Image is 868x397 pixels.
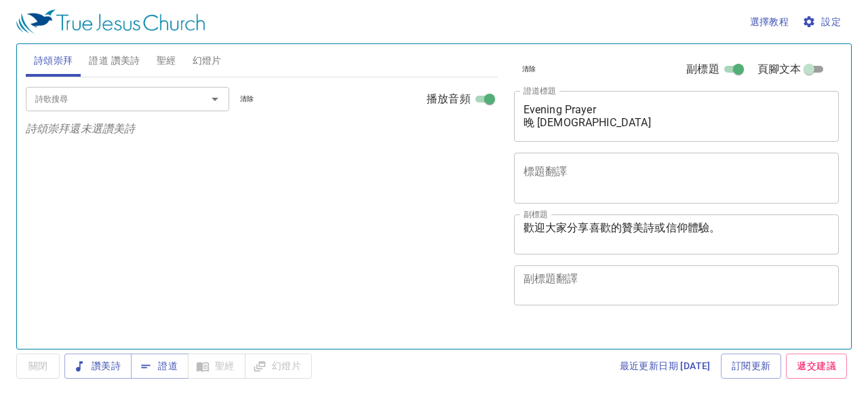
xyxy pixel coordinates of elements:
textarea: Evening Prayer 晚 [DEMOGRAPHIC_DATA] [524,103,830,129]
button: 清除 [514,61,545,77]
span: 幻燈片 [193,52,222,69]
span: 證道 [142,358,178,375]
span: 副標題 [686,61,719,77]
img: True Jesus Church [16,10,205,34]
span: 證道 讚美詩 [89,52,140,69]
span: 讚美詩 [75,358,121,375]
span: 頁腳文本 [757,61,802,77]
span: 詩頌崇拜 [34,52,73,69]
i: 詩頌崇拜還未選讚美詩 [26,122,136,135]
button: 設定 [800,10,846,35]
span: 選擇教程 [750,14,789,31]
a: 遞交建議 [786,354,847,379]
button: 清除 [232,91,262,107]
button: 選擇教程 [745,10,795,35]
span: 遞交建議 [797,358,836,375]
button: 證道 [131,354,189,379]
span: 設定 [805,14,841,31]
span: 清除 [240,93,254,105]
button: 讚美詩 [64,354,132,379]
span: 播放音頻 [427,91,471,107]
a: 訂閱更新 [721,354,782,379]
a: 最近更新日期 [DATE] [614,354,716,379]
span: 聖經 [157,52,176,69]
textarea: 歡迎大家分享喜歡的贊美詩或信仰體驗。 [524,221,830,247]
span: 訂閱更新 [732,358,771,375]
span: 最近更新日期 [DATE] [620,358,711,375]
span: 清除 [522,63,536,75]
button: Open [205,90,224,109]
